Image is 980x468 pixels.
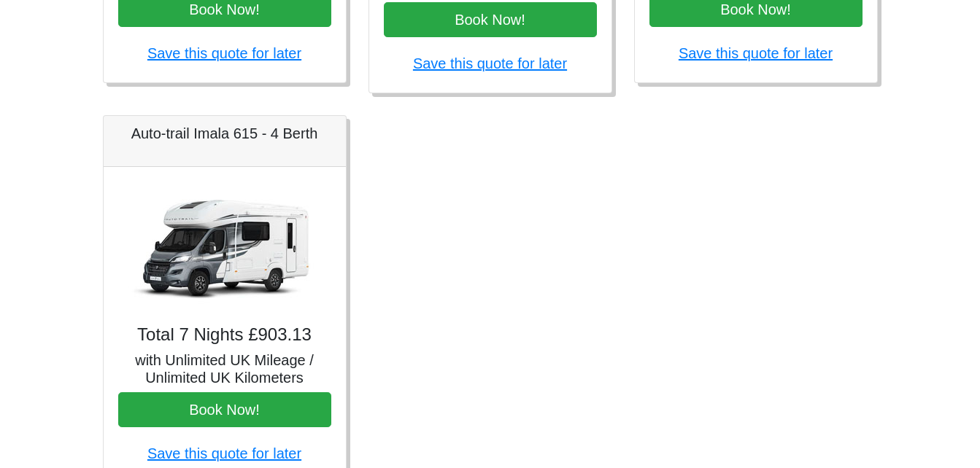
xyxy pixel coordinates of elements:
[679,45,833,61] a: Save this quote for later
[118,351,331,386] h5: with Unlimited UK Mileage / Unlimited UK Kilometers
[384,2,597,37] button: Book Now!
[123,182,327,313] img: Auto-trail Imala 615 - 4 Berth
[118,392,331,427] button: Book Now!
[147,45,301,61] a: Save this quote for later
[147,445,301,461] a: Save this quote for later
[118,125,331,142] h5: Auto-trail Imala 615 - 4 Berth
[118,324,331,346] h4: Total 7 Nights £903.13
[413,55,567,71] a: Save this quote for later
